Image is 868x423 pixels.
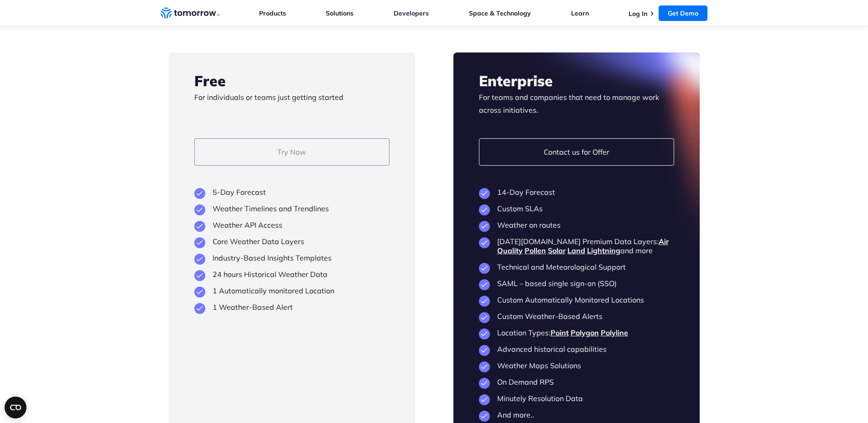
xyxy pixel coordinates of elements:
[479,188,674,419] ul: plan features
[161,6,220,20] a: Home link
[194,220,390,230] li: Weather API Access
[659,5,707,21] a: Get Demo
[479,279,674,288] li: SAML – based single sign-on (SSO)
[479,262,674,272] li: Technical and Meteorological Support
[194,286,390,295] li: 1 Automatically monitored Location
[479,361,674,370] li: Weather Maps Solutions
[479,237,674,255] li: [DATE][DOMAIN_NAME] Premium Data Layers: and more
[587,246,620,255] a: Lightning
[479,345,674,354] li: Advanced historical capabilities
[194,270,390,279] li: 24 hours Historical Weather Data
[194,237,390,246] li: Core Weather Data Layers
[571,9,589,17] a: Learn
[629,10,647,18] a: Log In
[479,394,674,403] li: Minutely Resolution Data
[5,397,26,418] button: Open CMP widget
[469,9,531,17] a: Space & Technology
[567,246,585,255] a: Land
[548,246,566,255] a: Solar
[551,328,569,337] a: Point
[479,312,674,321] li: Custom Weather-Based Alerts
[479,220,674,230] li: Weather on routes
[194,71,390,91] h3: Free
[194,303,390,312] li: 1 Weather-Based Alert
[479,377,674,386] li: On Demand RPS
[479,188,674,197] li: 14-Day Forecast
[394,9,429,17] a: Developers
[601,328,628,337] a: Polyline
[194,138,390,166] a: Try Now
[326,9,353,17] a: Solutions
[525,246,546,255] a: Pollen
[479,138,674,166] a: Contact us for Offer
[479,328,674,337] li: Location Types:
[479,410,674,419] li: And more..
[194,253,390,262] li: Industry-Based Insights Templates
[479,295,674,304] li: Custom Automatically Monitored Locations
[194,188,390,312] ul: plan features
[497,237,669,255] a: Air Quality
[259,9,286,17] a: Products
[194,188,390,197] li: 5-Day Forecast
[194,91,390,116] p: For individuals or teams just getting started
[479,204,674,213] li: Custom SLAs
[194,204,390,213] li: Weather Timelines and Trendlines
[571,328,599,337] a: Polygon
